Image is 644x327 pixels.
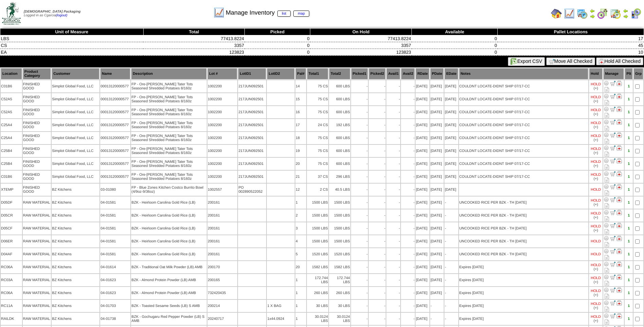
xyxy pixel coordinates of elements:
[610,184,615,189] img: Move
[1,106,22,118] td: C52A5
[593,164,598,168] div: (+)
[100,80,130,92] td: 00013120000577
[329,80,350,92] td: 600 LBS
[310,29,412,35] th: On Hold
[593,151,598,155] div: (+)
[386,80,400,92] td: -
[295,93,306,105] td: 15
[52,171,99,183] td: Simplot Global Food, LLC
[386,145,400,157] td: -
[351,68,368,80] th: Picked1
[245,35,310,42] td: 0
[459,132,588,144] td: COULDNT LOCATE-DIDNT SHIP 07/17-CC
[1,119,22,131] td: C25A4
[131,80,207,92] td: FP - Ore-[PERSON_NAME] Tater Tots Seasoned Shredded Potatoes 8/160z
[610,171,615,176] img: Move
[610,81,615,86] img: Move
[630,8,641,19] img: calendarcustomer.gif
[617,313,622,319] img: Manage Hold
[416,80,429,92] td: [DATE]
[605,126,609,131] i: Note
[295,132,306,144] td: 18
[604,93,609,99] img: Adjust
[444,171,458,183] td: [DATE]
[604,132,609,138] img: Adjust
[617,145,622,151] img: Manage Hold
[1,68,22,80] th: Location
[508,57,545,66] button: Export CSV
[564,8,575,19] img: line_graph.gif
[143,35,245,42] td: 77413.8224
[52,68,99,80] th: Customer
[401,119,415,131] td: -
[459,80,588,92] td: COULDNT LOCATE-DIDNT SHIP 07/17-CC
[604,210,609,215] img: Adjust
[610,236,615,241] img: Move
[610,145,615,151] img: Move
[401,106,415,118] td: -
[307,171,328,183] td: 37 CS
[329,119,350,131] td: 192 LBS
[430,171,444,183] td: [DATE]
[549,59,554,64] img: cart.gif
[625,68,633,80] th: Plt
[238,132,266,144] td: 217JUN092501
[459,158,588,170] td: COULDNT LOCATE-DIDNT SHIP 07/17-CC
[625,110,632,114] div: 1
[625,84,632,88] div: 1
[131,106,207,118] td: FP - Ore-[PERSON_NAME] Tater Tots Seasoned Shredded Potatoes 8/160z
[610,132,615,138] img: Move
[610,261,615,267] img: Move
[591,82,601,86] div: HOLD
[610,248,615,254] img: Move
[351,158,368,170] td: -
[329,145,350,157] td: 600 LBS
[610,313,615,319] img: Move
[416,171,429,183] td: [DATE]
[369,106,386,118] td: -
[604,81,609,86] img: Adjust
[23,171,51,183] td: FINISHED GOOD
[351,119,368,131] td: -
[207,158,237,170] td: 1002200
[604,313,609,319] img: Adjust
[351,132,368,144] td: -
[444,106,458,118] td: [DATE]
[593,125,598,129] div: (+)
[625,97,632,101] div: 1
[100,106,130,118] td: 00013120000577
[610,197,615,202] img: Move
[605,113,609,118] i: Note
[412,49,498,56] td: 0
[295,106,306,118] td: 16
[617,236,622,241] img: Manage Hold
[617,261,622,267] img: Manage Hold
[307,132,328,144] td: 75 CS
[245,49,310,56] td: 0
[369,145,386,157] td: -
[605,87,609,92] i: Note
[386,106,400,118] td: -
[610,106,615,112] img: Move
[238,119,266,131] td: 217JUN092501
[295,119,306,131] td: 17
[307,106,328,118] td: 75 CS
[593,99,598,103] div: (+)
[295,158,306,170] td: 20
[444,132,458,144] td: [DATE]
[617,119,622,125] img: Manage Hold
[498,29,644,35] th: Pallet Locations
[444,68,458,80] th: EDate
[207,132,237,144] td: 1002200
[498,49,644,56] td: 10
[295,80,306,92] td: 14
[605,165,609,170] i: Note
[589,68,603,80] th: Hold
[386,132,400,144] td: -
[590,14,595,19] img: arrowright.gif
[605,152,609,157] i: Note
[430,93,444,105] td: [DATE]
[143,49,245,56] td: 123823
[295,145,306,157] td: 19
[610,119,615,125] img: Move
